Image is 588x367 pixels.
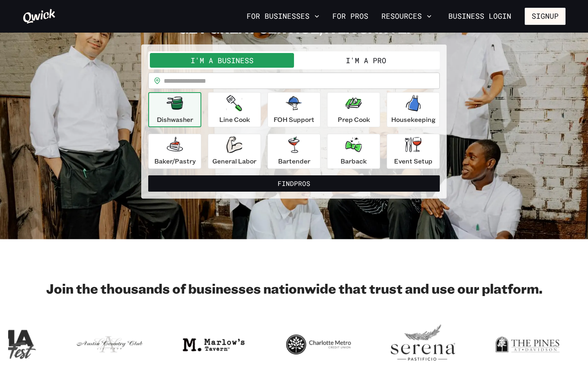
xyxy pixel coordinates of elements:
button: Prep Cook [327,92,380,127]
button: Bartender [267,134,321,169]
button: Line Cook [208,92,261,127]
button: FOH Support [267,92,321,127]
img: Logo for Serena Pastificio [390,323,456,367]
p: Housekeeping [391,115,436,124]
p: General Labor [212,156,256,166]
button: FindPros [148,175,440,192]
p: Line Cook [219,115,250,124]
h2: Join the thousands of businesses nationwide that trust and use our platform. [22,280,566,296]
button: Signup [525,8,566,25]
p: Barback [341,156,367,166]
button: For Businesses [243,9,323,23]
p: Prep Cook [338,115,370,124]
p: Dishwasher [157,115,193,124]
button: I'm a Pro [294,53,438,68]
button: Resources [378,9,435,23]
p: FOH Support [274,115,314,124]
button: Barback [327,134,380,169]
button: Event Setup [387,134,440,169]
button: Housekeeping [387,92,440,127]
p: Baker/Pastry [154,156,196,166]
button: Dishwasher [148,92,201,127]
p: Event Setup [394,156,432,166]
button: Baker/Pastry [148,134,201,169]
a: For Pros [329,9,372,23]
h2: GET GREAT SERVICE, A LA CARTE. [141,20,447,36]
p: Bartender [278,156,310,166]
button: General Labor [208,134,261,169]
a: Business Login [441,8,518,25]
img: Logo for The Pines at Davidson [495,323,560,367]
button: I'm a Business [150,53,294,68]
img: Logo for Marlow's Tavern [181,323,247,367]
img: Logo for Charleston Metro Credit Union [286,323,351,367]
img: Logo for Austin Country Club [77,323,142,367]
